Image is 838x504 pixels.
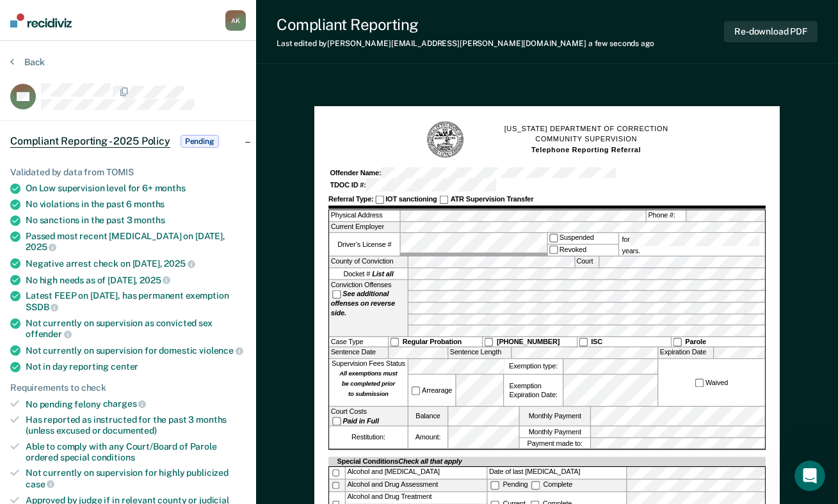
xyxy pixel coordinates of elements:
[10,135,170,148] span: Compliant Reporting - 2025 Policy
[346,492,487,504] div: Alcohol and Drug Treatment
[531,481,539,489] input: Complete
[529,481,574,489] label: Complete
[332,417,341,426] input: Paid in Full
[181,135,219,148] span: Pending
[277,15,654,34] div: Compliant Reporting
[329,347,388,358] label: Sentence Date
[329,407,407,426] div: Court Costs
[504,124,668,156] h1: [US_STATE] DEPARTMENT OF CORRECTION COMMUNITY SUPERVISION
[329,280,407,337] div: Conviction Offenses
[448,347,511,358] label: Sentence Length
[155,183,186,193] span: months
[199,345,243,356] span: violence
[658,347,713,358] label: Expiration Date
[102,425,156,436] span: documented)
[647,210,686,221] label: Phone #:
[579,338,587,347] input: ISC
[520,438,590,449] label: Payment made to:
[164,258,195,269] span: 2025
[26,183,246,194] div: On Low supervision level for 6+
[385,196,437,203] strong: IOT sanctioning
[26,398,246,410] div: No pending felony
[693,378,729,388] label: Waived
[10,13,72,28] img: Recidiviz
[134,215,165,225] span: months
[685,338,706,346] strong: Parole
[111,361,138,372] span: center
[10,167,246,178] div: Validated by data from TOMIS
[26,468,246,489] div: Not currently on supervision for highly publicized
[329,210,399,221] label: Physical Address
[329,257,407,268] label: County of Conviction
[575,257,599,268] label: Court
[10,56,45,68] button: Back
[440,196,448,204] input: ATR Supervision Transfer
[26,215,246,226] div: No sanctions in the past 3
[724,21,818,42] button: Re-download PDF
[412,386,420,395] input: Arrearage
[630,233,760,247] input: for years.
[426,120,465,159] img: TN Seal
[451,196,534,203] strong: ATR Supervision Transfer
[277,39,654,48] div: Last edited by [PERSON_NAME][EMAIL_ADDRESS][PERSON_NAME][DOMAIN_NAME]
[490,481,499,489] input: Pending
[92,452,135,462] span: conditions
[329,359,407,406] div: Supervision Fees Status
[549,234,558,243] input: Suspended
[335,457,463,467] div: Special Conditions
[26,302,58,312] span: SSDB
[331,290,395,317] strong: See additional offenses on reverse side.
[398,458,462,466] span: Check all that apply
[26,441,246,463] div: Able to comply with any Court/Board of Parole ordered special
[329,337,388,347] div: Case Type
[26,258,246,269] div: Negative arrest check on [DATE],
[673,338,681,347] input: Parole
[547,245,618,256] label: Revoked
[26,199,246,210] div: No violations in the past 6
[329,427,407,449] div: Restitution:
[26,329,72,339] span: offender
[504,359,563,374] label: Exemption type:
[26,361,246,372] div: Not in day reporting
[339,370,397,398] strong: All exemptions must be completed prior to submission
[520,407,590,426] label: Monthly Payment
[403,338,462,346] strong: Regular Probation
[504,375,563,406] div: Exemption Expiration Date:
[26,414,246,436] div: Has reported as instructed for the past 3 months (unless excused or
[794,461,825,491] iframe: Intercom live chat
[332,290,341,299] input: See additional offenses on reverse side.
[346,468,487,479] div: Alcohol and [MEDICAL_DATA]
[346,480,487,492] div: Alcohol and Drug Assessment
[547,233,618,244] label: Suspended
[408,427,447,449] label: Amount:
[329,222,399,233] label: Current Employer
[225,10,246,31] button: AK
[26,274,246,286] div: No high needs as of [DATE],
[26,242,56,252] span: 2025
[329,233,399,256] label: Driver’s License #
[26,479,54,489] span: case
[591,338,602,346] strong: ISC
[26,318,246,340] div: Not currently on supervision as convicted sex
[497,338,560,346] strong: [PHONE_NUMBER]
[410,386,453,395] label: Arrearage
[10,382,246,393] div: Requirements to check
[134,199,165,209] span: months
[408,407,447,426] label: Balance
[26,231,246,253] div: Passed most recent [MEDICAL_DATA] on [DATE],
[328,196,374,203] strong: Referral Type:
[26,290,246,312] div: Latest FEEP on [DATE], has permanent exemption
[520,427,590,437] label: Monthly Payment
[372,270,393,278] strong: List all
[487,468,625,479] label: Date of last [MEDICAL_DATA]
[531,146,641,154] strong: Telephone Reporting Referral
[330,181,366,189] strong: TDOC ID #:
[103,398,147,409] span: charges
[330,169,381,177] strong: Offender Name:
[549,246,558,255] input: Revoked
[485,338,493,347] input: [PHONE_NUMBER]
[225,10,246,31] div: A K
[26,345,246,356] div: Not currently on supervision for domestic
[620,233,763,256] label: for years.
[343,269,393,279] span: Docket #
